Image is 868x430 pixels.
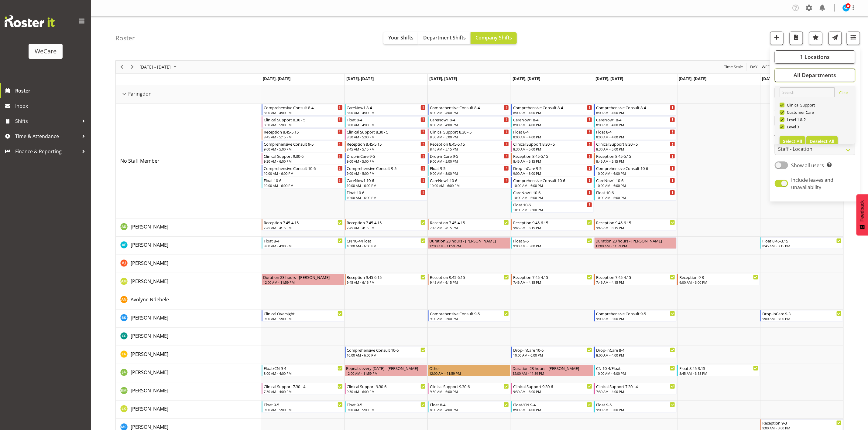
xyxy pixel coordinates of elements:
[829,32,842,45] button: Send a list of all shifts for the selected filtered period to all rostered employees.
[429,243,509,248] div: 12:00 AM - 11:59 PM
[347,347,426,353] div: Comprehensive Consult 10-6
[511,116,594,128] div: No Staff Member"s event - CareNow1 8-4 Begin From Thursday, September 11, 2025 at 8:00:00 AM GMT+...
[262,116,344,128] div: No Staff Member"s event - Clinical Support 8.30 - 5 Begin From Monday, September 8, 2025 at 8:30:...
[430,280,509,285] div: 9:45 AM - 6:15 PM
[596,183,675,188] div: 10:00 AM - 6:00 PM
[430,159,509,164] div: 9:00 AM - 5:00 PM
[761,63,773,71] span: Week
[513,274,592,280] div: Reception 7.45-4.15
[596,104,675,110] div: Comprehensive Consult 8-4
[428,274,510,285] div: Antonia Mao"s event - Reception 9.45-6.15 Begin From Wednesday, September 10, 2025 at 9:45:00 AM ...
[262,104,344,116] div: No Staff Member"s event - Comprehensive Consult 8-4 Begin From Monday, September 8, 2025 at 8:00:...
[347,110,426,115] div: 8:00 AM - 4:00 PM
[723,63,743,71] span: Time Scale
[784,117,806,122] span: Level 1 & 2
[131,333,168,339] span: [PERSON_NAME]
[264,371,343,376] div: 8:00 AM - 4:00 PM
[35,47,57,56] div: WeCare
[513,189,592,195] div: CareNow1 10-6
[511,274,594,285] div: Antonia Mao"s event - Reception 7.45-4.15 Begin From Thursday, September 11, 2025 at 7:45:00 AM G...
[783,138,802,144] span: Select All
[346,365,426,371] div: Repeats every [DATE] - [PERSON_NAME]
[513,129,592,135] div: Float 8-4
[345,116,427,128] div: No Staff Member"s event - Float 8-4 Begin From Tuesday, September 9, 2025 at 8:00:00 AM GMT+12:00...
[131,223,168,230] span: [PERSON_NAME]
[345,274,427,285] div: Antonia Mao"s event - Reception 9.45-6.15 Begin From Tuesday, September 9, 2025 at 9:45:00 AM GMT...
[428,365,510,376] div: Jane Arps"s event - Other Begin From Wednesday, September 10, 2025 at 12:00:00 AM GMT+12:00 Ends ...
[345,365,427,376] div: Jane Arps"s event - Repeats every tuesday - Jane Arps Begin From Tuesday, September 9, 2025 at 12...
[513,110,592,115] div: 8:00 AM - 4:00 PM
[131,259,168,267] a: [PERSON_NAME]
[428,177,510,188] div: No Staff Member"s event - CareNow1 10-6 Begin From Wednesday, September 10, 2025 at 10:00:00 AM G...
[677,365,760,376] div: Jane Arps"s event - Float 8.45-3.15 Begin From Saturday, September 13, 2025 at 8:45:00 AM GMT+12:...
[264,225,343,230] div: 7:45 AM - 4:15 PM
[428,310,510,322] div: Brian Ko"s event - Comprehensive Consult 9-5 Begin From Wednesday, September 10, 2025 at 9:00:00 ...
[594,347,677,358] div: Ena Advincula"s event - Drop-inCare 8-4 Begin From Friday, September 12, 2025 at 8:00:00 AM GMT+1...
[347,353,426,357] div: 10:00 AM - 6:00 PM
[596,353,675,357] div: 8:00 AM - 4:00 PM
[116,382,261,401] td: Kishendri Moodley resource
[345,165,427,176] div: No Staff Member"s event - Comprehensive Consult 9-5 Begin From Tuesday, September 9, 2025 at 9:00...
[859,200,865,222] span: Feedback
[347,129,426,135] div: Clinical Support 8.30 - 5
[596,117,675,123] div: CareNow1 8-4
[596,310,675,317] div: Comprehensive Consult 9-5
[784,103,815,107] span: Clinical Support
[347,225,426,230] div: 7:45 AM - 4:15 PM
[347,189,426,195] div: Float 10-6
[847,32,860,45] button: Filter Shifts
[594,128,677,140] div: No Staff Member"s event - Float 8-4 Begin From Friday, September 12, 2025 at 8:00:00 AM GMT+12:00...
[428,128,510,140] div: No Staff Member"s event - Clinical Support 8.30 - 5 Begin From Wednesday, September 10, 2025 at 8...
[345,177,427,188] div: No Staff Member"s event - CareNow1 10-6 Begin From Tuesday, September 9, 2025 at 10:00:00 AM GMT+...
[347,219,426,225] div: Reception 7.45-4.15
[513,243,592,248] div: 9:00 AM - 5:00 PM
[428,165,510,176] div: No Staff Member"s event - Float 9-5 Begin From Wednesday, September 10, 2025 at 9:00:00 AM GMT+12...
[596,225,675,230] div: 9:45 AM - 6:15 PM
[430,134,509,139] div: 8:30 AM - 5:00 PM
[139,63,179,71] button: September 2025
[475,34,512,41] span: Company Shifts
[430,104,509,110] div: Comprehensive Consult 8-4
[131,223,168,230] a: [PERSON_NAME]
[471,32,517,44] button: Company Shifts
[264,243,343,248] div: 8:00 AM - 4:00 PM
[430,147,509,151] div: 8:45 AM - 5:15 PM
[264,310,343,317] div: Clinical Oversight
[679,371,758,376] div: 8:45 AM - 3:15 PM
[513,207,592,212] div: 10:00 AM - 6:00 PM
[513,225,592,230] div: 9:45 AM - 6:15 PM
[679,274,758,280] div: Reception 9-3
[131,278,168,285] span: [PERSON_NAME]
[15,132,79,141] span: Time & Attendance
[347,153,426,159] div: Drop-inCare 9-5
[15,86,88,95] span: Roster
[511,104,594,116] div: No Staff Member"s event - Comprehensive Consult 8-4 Begin From Thursday, September 11, 2025 at 8:...
[513,219,592,225] div: Reception 9.45-6.15
[388,34,413,41] span: Your Shifts
[794,71,836,79] span: All Departments
[596,243,675,248] div: 12:00 AM - 11:59 PM
[116,237,261,255] td: Alex Ferguson resource
[264,177,343,183] div: Float 10-6
[596,177,675,183] div: CareNow1 10-6
[596,219,675,225] div: Reception 9.45-6.15
[594,383,677,394] div: Kishendri Moodley"s event - Clinical Support 7.30 - 4 Begin From Friday, September 12, 2025 at 7:...
[596,238,675,244] div: Duration 23 hours - [PERSON_NAME]
[347,117,426,123] div: Float 8-4
[116,328,261,346] td: Charlotte Courtney resource
[511,365,594,376] div: Jane Arps"s event - Duration 23 hours - Jane Arps Begin From Thursday, September 11, 2025 at 12:0...
[429,238,509,244] div: Duration 23 hours - [PERSON_NAME]
[347,383,426,389] div: Clinical Support 9.30-6
[430,117,509,123] div: CareNow1 8-4
[800,53,830,60] span: 1 Locations
[511,165,594,176] div: No Staff Member"s event - Drop-inCare 9-5 Begin From Thursday, September 11, 2025 at 9:00:00 AM G...
[264,153,343,159] div: Clinical Support 9.30-6
[347,274,426,280] div: Reception 9.45-6.15
[763,243,842,248] div: 8:45 AM - 3:15 PM
[594,237,677,249] div: Alex Ferguson"s event - Duration 23 hours - Alex Ferguson Begin From Friday, September 12, 2025 a...
[264,117,343,123] div: Clinical Support 8.30 - 5
[428,104,510,116] div: No Staff Member"s event - Comprehensive Consult 8-4 Begin From Wednesday, September 10, 2025 at 8...
[723,63,744,71] button: Time Scale
[430,141,509,147] div: Reception 8.45-5.15
[594,365,677,376] div: Jane Arps"s event - CN 10-4/Float Begin From Friday, September 12, 2025 at 10:00:00 AM GMT+12:00 ...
